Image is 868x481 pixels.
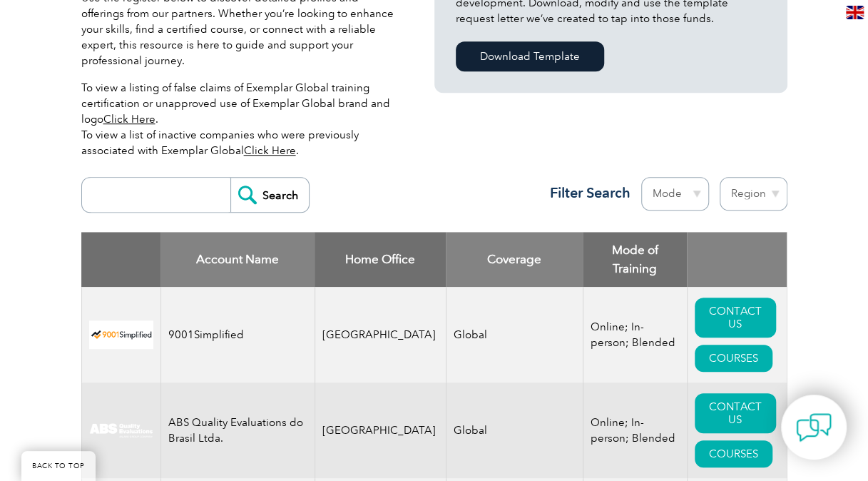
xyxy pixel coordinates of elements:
td: [GEOGRAPHIC_DATA] [315,287,446,383]
th: Home Office: activate to sort column ascending [315,232,446,287]
td: Global [446,287,583,383]
td: Online; In-person; Blended [583,383,687,478]
th: Coverage: activate to sort column ascending [446,232,583,287]
td: Online; In-person; Blended [583,287,687,383]
th: : activate to sort column ascending [687,232,787,287]
a: CONTACT US [695,298,776,338]
a: BACK TO TOP [21,451,96,481]
a: COURSES [695,345,772,372]
th: Mode of Training: activate to sort column ascending [583,232,687,287]
td: 9001Simplified [160,287,315,383]
img: 37c9c059-616f-eb11-a812-002248153038-logo.png [89,320,153,350]
a: CONTACT US [695,393,776,433]
td: ABS Quality Evaluations do Brasil Ltda. [160,383,315,478]
a: Download Template [456,41,604,71]
p: To view a listing of false claims of Exemplar Global training certification or unapproved use of ... [81,80,399,158]
input: Search [230,178,309,212]
a: COURSES [695,440,772,467]
a: Click Here [244,144,296,157]
th: Account Name: activate to sort column descending [160,232,315,287]
td: Global [446,383,583,478]
img: contact-chat.png [796,410,832,445]
img: c92924ac-d9bc-ea11-a814-000d3a79823d-logo.jpg [89,422,153,438]
h3: Filter Search [541,184,630,202]
td: [GEOGRAPHIC_DATA] [315,383,446,478]
a: Click Here [103,113,155,126]
img: en [846,6,864,19]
